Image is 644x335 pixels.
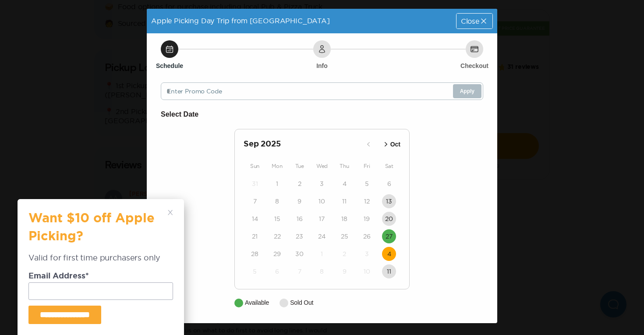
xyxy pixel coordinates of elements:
time: 10 [318,197,325,206]
time: 12 [364,197,370,206]
p: Oct [390,140,400,149]
div: Sun [244,161,266,171]
time: 5 [253,267,257,276]
time: 30 [295,249,304,258]
button: 3 [315,177,329,191]
time: 1 [321,249,323,258]
h2: Sep 2025 [244,138,361,150]
time: 3 [320,179,324,188]
span: Apple Picking Day Trip from [GEOGRAPHIC_DATA] [151,17,330,25]
button: 10 [360,264,374,278]
button: 31 [248,177,262,191]
time: 21 [252,232,258,241]
button: 2 [337,247,351,261]
time: 26 [363,232,371,241]
button: 9 [337,264,351,278]
button: 18 [337,212,351,226]
button: 4 [382,247,396,261]
dt: Email Address [28,272,173,282]
button: 14 [248,212,262,226]
time: 28 [251,249,258,258]
button: 11 [382,264,396,278]
button: 7 [293,264,307,278]
time: 7 [298,267,301,276]
p: Sold Out [290,298,313,307]
time: 29 [273,249,281,258]
button: 28 [248,247,262,261]
time: 9 [297,197,301,206]
time: 8 [320,267,324,276]
button: 2 [293,177,307,191]
h3: Want $10 off Apple Picking? [28,210,164,252]
time: 6 [275,267,279,276]
time: 4 [343,179,347,188]
time: 16 [297,214,303,223]
time: 10 [364,267,370,276]
time: 20 [385,214,393,223]
time: 24 [318,232,326,241]
button: 23 [293,229,307,243]
time: 18 [341,214,347,223]
time: 17 [319,214,325,223]
button: 27 [382,229,396,243]
time: 5 [365,179,369,188]
time: 4 [387,249,391,258]
time: 8 [275,197,279,206]
button: 3 [360,247,374,261]
button: 9 [293,194,307,208]
button: 15 [270,212,284,226]
button: 4 [337,177,351,191]
time: 1 [276,179,278,188]
span: Required [85,272,89,280]
time: 7 [253,197,257,206]
time: 13 [386,197,392,206]
time: 2 [298,179,301,188]
time: 27 [386,232,393,241]
time: 9 [343,267,347,276]
time: 3 [365,249,369,258]
h6: Checkout [460,61,488,70]
div: Wed [311,161,333,171]
button: 24 [315,229,329,243]
button: 19 [360,212,374,226]
time: 31 [252,179,258,188]
button: 20 [382,212,396,226]
button: 17 [315,212,329,226]
time: 25 [341,232,348,241]
button: 8 [315,264,329,278]
button: 29 [270,247,284,261]
button: 13 [382,194,396,208]
button: 5 [360,177,374,191]
button: 5 [248,264,262,278]
button: 6 [382,177,396,191]
div: Tue [288,161,311,171]
button: 11 [337,194,351,208]
button: 12 [360,194,374,208]
div: Fri [356,161,378,171]
time: 11 [342,197,347,206]
button: 30 [293,247,307,261]
button: 26 [360,229,374,243]
div: Sat [378,161,400,171]
time: 6 [387,179,391,188]
button: 1 [270,177,284,191]
h6: Schedule [156,61,183,70]
button: 21 [248,229,262,243]
time: 23 [296,232,303,241]
div: Thu [333,161,356,171]
time: 19 [364,214,370,223]
p: Available [245,298,269,307]
button: 16 [293,212,307,226]
div: Mon [266,161,288,171]
h6: Select Date [161,109,483,120]
time: 2 [343,249,346,258]
time: 22 [274,232,281,241]
span: Close [461,18,479,25]
time: 11 [387,267,391,276]
time: 14 [252,214,258,223]
button: 10 [315,194,329,208]
button: 7 [248,194,262,208]
time: 15 [274,214,280,223]
button: 8 [270,194,284,208]
button: 6 [270,264,284,278]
